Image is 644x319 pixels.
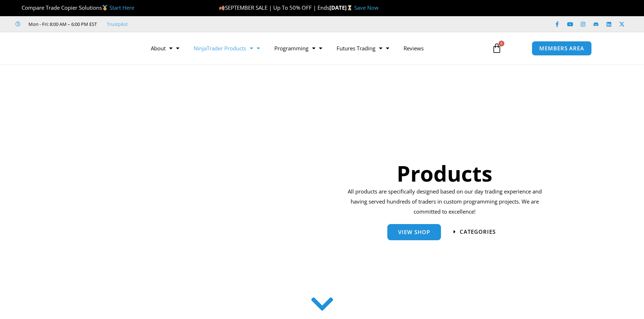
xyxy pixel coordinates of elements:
img: 🍂 [219,5,225,10]
a: Start Here [109,4,134,11]
img: LogoAI | Affordable Indicators – NinjaTrader [52,35,130,61]
a: categories [454,229,496,234]
a: Trustpilot [107,20,128,28]
span: View Shop [398,229,430,235]
a: Save Now [354,4,379,11]
a: Reviews [396,40,431,56]
a: Futures Trading [329,40,396,56]
a: MEMBERS AREA [532,41,592,56]
a: View Shop [387,224,441,240]
span: 0 [499,41,504,46]
img: 🥇 [102,5,108,10]
img: 🏆 [16,5,21,10]
a: NinjaTrader Products [186,40,267,56]
img: ⌛ [347,5,352,10]
a: Programming [267,40,329,56]
span: SEPTEMBER SALE | Up To 50% OFF | Ends [219,4,329,11]
a: About [144,40,186,56]
img: ProductsSection scaled | Affordable Indicators – NinjaTrader [115,100,306,282]
span: Mon - Fri: 8:00 AM – 6:00 PM EST [27,20,97,28]
strong: [DATE] [329,4,354,11]
span: categories [460,229,496,234]
h1: Products [345,158,544,188]
span: Compare Trade Copier Solutions [15,4,134,11]
a: 0 [481,38,513,59]
p: All products are specifically designed based on our day trading experience and having served hund... [345,187,544,217]
nav: Menu [144,40,483,56]
span: MEMBERS AREA [539,46,584,51]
